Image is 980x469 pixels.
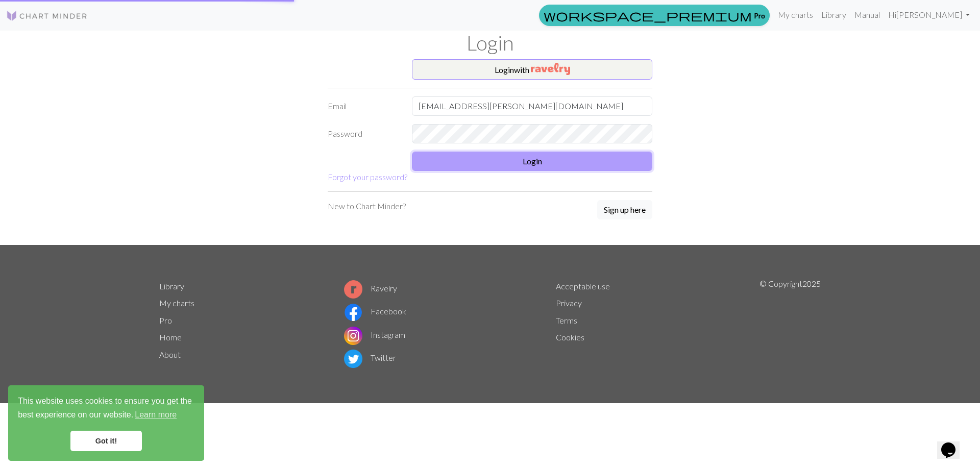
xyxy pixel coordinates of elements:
img: Ravelry logo [344,280,362,299]
a: Forgot your password? [328,172,407,182]
iframe: chat widget [937,428,970,459]
a: Twitter [344,353,396,362]
a: Ravelry [344,283,397,293]
label: Email [322,96,406,116]
a: Pro [159,315,172,325]
label: Password [322,124,406,143]
a: Terms [556,315,577,325]
a: Library [159,281,184,291]
img: Logo [6,10,88,22]
span: This website uses cookies to ensure you get the best experience on our website. [18,395,194,423]
a: Pro [539,5,770,26]
a: My charts [774,5,817,25]
img: Ravelry [531,63,570,75]
img: Instagram logo [344,327,362,345]
img: Twitter logo [344,350,362,368]
h1: Login [153,31,827,55]
p: New to Chart Minder? [328,200,406,212]
a: Acceptable use [556,281,610,291]
img: Facebook logo [344,303,362,322]
a: My charts [159,298,194,308]
a: Hi[PERSON_NAME] [884,5,974,25]
a: Manual [850,5,884,25]
div: cookieconsent [8,385,204,461]
a: Instagram [344,330,405,339]
a: Privacy [556,298,582,308]
a: Facebook [344,306,406,316]
a: Home [159,332,182,342]
a: dismiss cookie message [70,431,142,451]
button: Sign up here [597,200,652,219]
button: Login [412,152,652,171]
a: learn more about cookies [133,407,178,423]
button: Loginwith [412,59,652,80]
span: workspace_premium [544,8,752,22]
a: Sign up here [597,200,652,220]
a: Cookies [556,332,584,342]
a: About [159,350,181,359]
a: Library [817,5,850,25]
p: © Copyright 2025 [759,278,821,371]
